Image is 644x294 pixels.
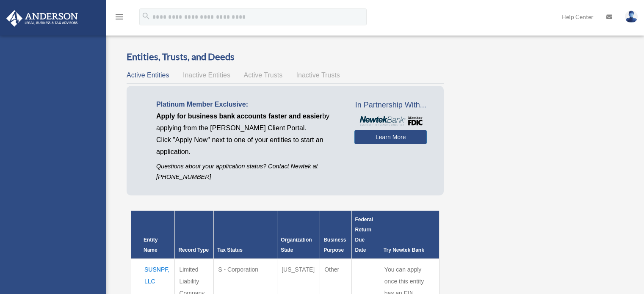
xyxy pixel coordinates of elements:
img: NewtekBankLogoSM.png [359,116,423,126]
th: Business Purpose [320,211,351,259]
span: In Partnership With... [354,99,427,112]
i: search [141,11,151,21]
p: by applying from the [PERSON_NAME] Client Portal. [156,110,342,134]
i: menu [114,12,124,22]
th: Federal Return Due Date [351,211,380,259]
span: Inactive Trusts [296,71,340,79]
img: Anderson Advisors Platinum Portal [4,10,80,27]
p: Questions about your application status? Contact Newtek at [PHONE_NUMBER] [156,161,342,182]
span: Apply for business bank accounts faster and easier [156,113,322,120]
span: Active Entities [127,71,169,79]
th: Entity Name [140,211,175,259]
a: menu [114,15,124,22]
span: Inactive Entities [183,71,230,79]
th: Tax Status [214,211,277,259]
p: Click "Apply Now" next to one of your entities to start an application. [156,134,342,158]
img: User Pic [625,11,638,23]
th: Record Type [175,211,214,259]
div: Try Newtek Bank [384,245,436,255]
h3: Entities, Trusts, and Deeds [127,50,444,63]
th: Organization State [277,211,320,259]
p: Platinum Member Exclusive: [156,99,342,110]
span: Active Trusts [244,71,283,79]
a: Learn More [354,130,427,144]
